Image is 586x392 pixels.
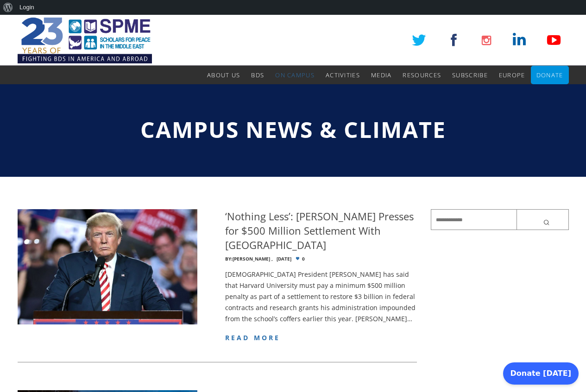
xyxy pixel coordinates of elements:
span: Media [371,71,392,79]
span: Campus News & Climate [140,114,446,144]
span: Europe [499,71,525,79]
a: Donate [536,66,563,84]
span: Donate [536,71,563,79]
p: [DEMOGRAPHIC_DATA] President [PERSON_NAME] has said that Harvard University must pay a minimum $5... [225,269,417,324]
time: [DATE] [277,256,291,261]
a: About Us [207,66,240,84]
span: By: [225,255,233,262]
a: On Campus [275,66,315,84]
a: Resources [403,66,441,84]
span: Subscribe [452,71,488,79]
span: Activities [326,71,360,79]
span: Resources [403,71,441,79]
a: Media [371,66,392,84]
span: BDS [251,71,264,79]
div: 0 [225,256,417,261]
a: Europe [499,66,525,84]
span: About Us [207,71,240,79]
a: Subscribe [452,66,488,84]
img: SPME [18,15,152,66]
a: read more [225,333,281,342]
a: Activities [326,66,360,84]
a: [PERSON_NAME] [233,255,270,262]
h4: ‘Nothing Less’: [PERSON_NAME] Presses for $500 Million Settlement With [GEOGRAPHIC_DATA] [225,209,417,252]
a: BDS [251,66,264,84]
span: On Campus [275,71,315,79]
